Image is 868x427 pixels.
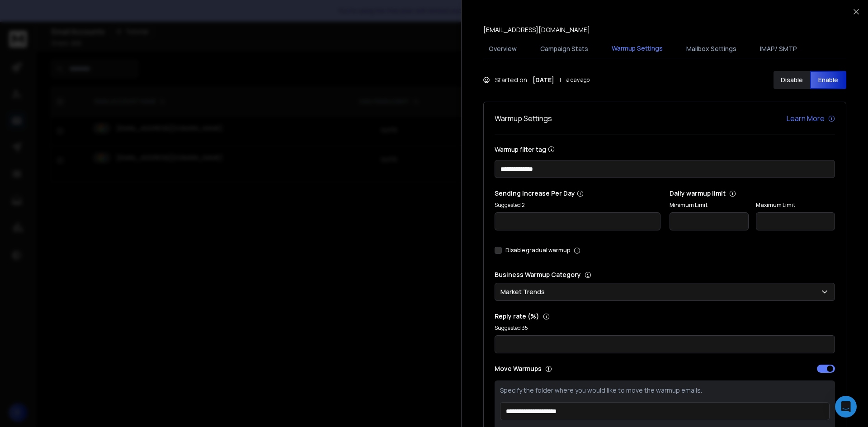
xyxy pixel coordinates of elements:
p: [EMAIL_ADDRESS][DOMAIN_NAME] [483,25,590,34]
strong: [DATE] [533,75,554,84]
p: Specify the folder where you would like to move the warmup emails. [500,386,830,395]
button: DisableEnable [774,71,846,89]
div: Open Intercom Messenger [835,396,857,418]
label: Minimum Limit [670,202,749,209]
p: Reply rate (%) [495,312,835,321]
p: Move Warmups [495,364,662,373]
div: Started on [483,75,590,84]
button: Warmup Settings [606,38,668,59]
button: IMAP/ SMTP [755,39,802,59]
button: Disable [774,71,810,89]
h1: Warmup Settings [495,113,552,124]
label: Maximum Limit [756,202,835,209]
label: Disable gradual warmup [505,247,570,254]
p: Suggested 2 [495,202,660,209]
label: Warmup filter tag [495,146,835,153]
p: Daily warmup limit [670,189,835,198]
span: | [560,75,561,84]
span: a day ago [566,76,590,84]
button: Enable [810,71,847,89]
p: Market Trends [500,287,548,296]
a: Learn More [787,113,835,124]
button: Overview [483,39,522,59]
p: Business Warmup Category [495,270,835,279]
p: Suggested 35 [495,324,835,332]
button: Mailbox Settings [681,39,742,59]
p: Sending Increase Per Day [495,189,660,198]
button: Campaign Stats [535,39,594,59]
